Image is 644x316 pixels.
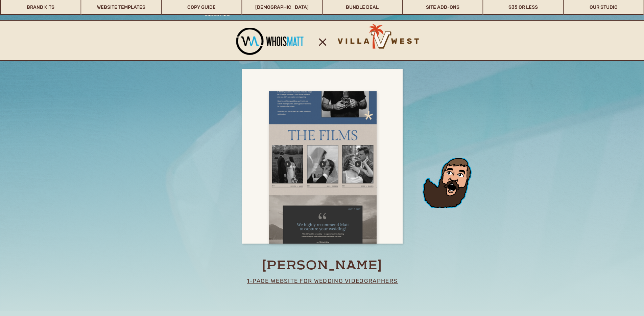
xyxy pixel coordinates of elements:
[246,276,398,286] p: 1-page website for wedding videographers
[253,257,392,272] a: [PERSON_NAME]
